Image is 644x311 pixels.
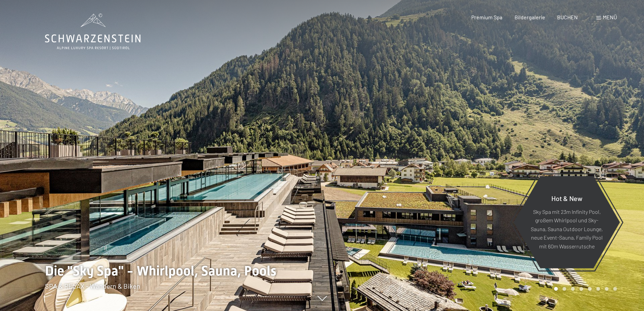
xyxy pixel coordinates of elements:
div: Carousel Page 5 [588,287,592,291]
a: Bildergalerie [515,14,545,20]
div: Carousel Page 3 [571,287,575,291]
a: BUCHEN [557,14,578,20]
div: Carousel Page 2 [563,287,566,291]
p: Sky Spa mit 23m Infinity Pool, großem Whirlpool und Sky-Sauna, Sauna Outdoor Lounge, neue Event-S... [530,207,603,250]
div: Carousel Page 1 (Current Slide) [554,287,558,291]
div: Carousel Page 6 [596,287,600,291]
a: Premium Spa [471,14,502,20]
span: Menü [603,14,617,20]
div: Carousel Pagination [552,287,617,291]
div: Carousel Page 4 [579,287,583,291]
a: Hot & New Sky Spa mit 23m Infinity Pool, großem Whirlpool und Sky-Sauna, Sauna Outdoor Lounge, ne... [513,176,620,269]
div: Carousel Page 7 [605,287,609,291]
div: Carousel Page 8 [613,287,617,291]
span: Hot & New [551,194,582,202]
